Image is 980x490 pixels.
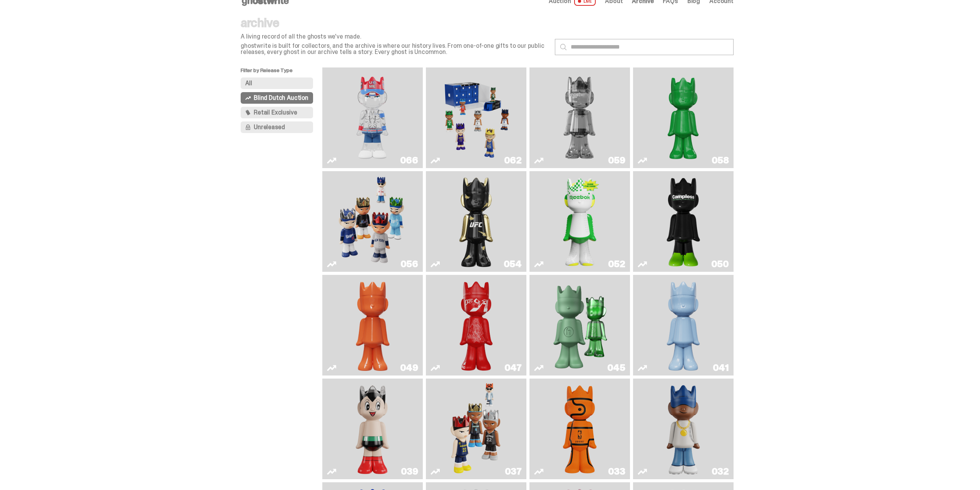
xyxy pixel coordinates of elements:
[663,278,704,372] img: Schrödinger's ghost: Winter Blue
[245,80,252,86] span: All
[431,174,522,269] a: Ruby
[638,71,729,165] a: Schrödinger's ghost: Sunday Green
[608,156,625,165] div: 059
[241,67,322,77] p: Filter by Release Type
[241,107,313,118] button: Retail Exclusive
[254,124,285,130] span: Unreleased
[241,34,549,40] p: A living record of all the ghosts we've made.
[534,71,625,165] a: Two
[241,77,313,89] button: All
[401,467,418,476] div: 039
[400,363,418,372] div: 049
[327,382,418,476] a: Astro Boy
[645,71,721,165] img: Schrödinger's ghost: Sunday Green
[608,259,625,269] div: 052
[547,278,612,372] img: Present
[241,121,313,133] button: Unreleased
[352,278,393,372] img: Schrödinger's ghost: Orange Vibe
[712,156,729,165] div: 058
[438,71,514,165] img: Game Face (2025)
[400,156,418,165] div: 066
[504,363,522,372] div: 047
[560,382,600,476] img: Game Ball
[534,174,625,269] a: Court Victory
[534,278,625,372] a: Present
[638,174,729,269] a: Campless
[456,174,497,269] img: Ruby
[254,95,308,101] span: Blind Dutch Auction
[335,71,410,165] img: You Can't See Me
[638,382,729,476] a: Swingman
[713,363,729,372] div: 041
[608,467,625,476] div: 033
[335,174,410,269] img: Game Face (2025)
[504,259,522,269] div: 054
[542,71,617,165] img: Two
[400,259,418,269] div: 056
[505,467,522,476] div: 037
[241,17,549,29] p: archive
[327,71,418,165] a: You Can't See Me
[327,278,418,372] a: Schrödinger's ghost: Orange Vibe
[638,278,729,372] a: Schrödinger's ghost: Winter Blue
[352,382,393,476] img: Astro Boy
[431,382,522,476] a: Game Face (2024)
[241,92,313,104] button: Blind Dutch Auction
[327,174,418,269] a: Game Face (2025)
[712,467,729,476] div: 032
[560,174,600,269] img: Court Victory
[450,382,503,476] img: Game Face (2024)
[456,278,497,372] img: Skip
[431,278,522,372] a: Skip
[534,382,625,476] a: Game Ball
[254,109,297,116] span: Retail Exclusive
[504,156,522,165] div: 062
[663,174,704,269] img: Campless
[711,259,729,269] div: 050
[607,363,625,372] div: 045
[431,71,522,165] a: Game Face (2025)
[657,382,710,476] img: Swingman
[241,43,549,55] p: ghostwrite is built for collectors, and the archive is where our history lives. From one-of-one g...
